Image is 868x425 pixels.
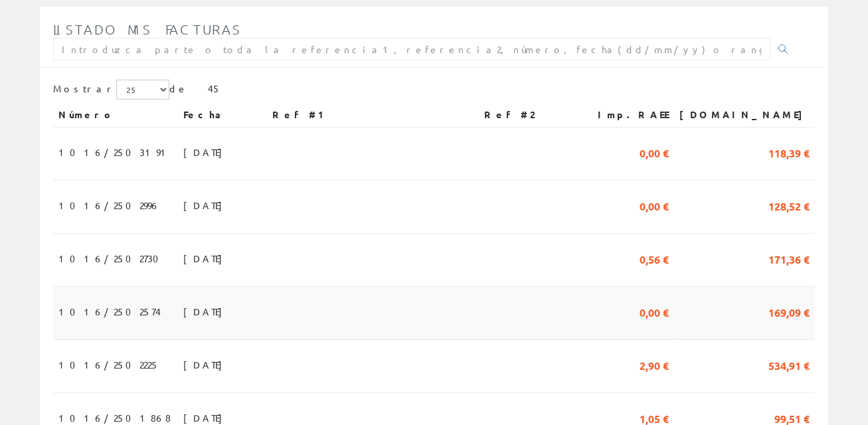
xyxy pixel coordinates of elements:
[574,103,674,127] th: Imp.RAEE
[479,103,574,127] th: Ref #2
[768,247,810,270] span: 171,36 €
[768,141,810,163] span: 118,39 €
[183,300,229,323] span: [DATE]
[640,300,669,323] span: 0,00 €
[640,194,669,216] span: 0,00 €
[640,247,669,270] span: 0,56 €
[53,38,770,60] input: Introduzca parte o toda la referencia1, referencia2, número, fecha(dd/mm/yy) o rango de fechas(dd...
[58,247,167,270] span: 1016/2502730
[768,300,810,323] span: 169,09 €
[674,103,815,127] th: [DOMAIN_NAME]
[58,141,171,163] span: 1016/2503191
[178,103,267,127] th: Fecha
[183,247,229,270] span: [DATE]
[58,300,161,323] span: 1016/2502574
[640,353,669,376] span: 2,90 €
[768,194,810,216] span: 128,52 €
[53,80,815,103] div: de 45
[58,194,161,216] span: 1016/2502996
[53,80,169,100] label: Mostrar
[53,21,242,37] span: Listado mis facturas
[183,141,229,163] span: [DATE]
[183,353,229,376] span: [DATE]
[768,353,810,376] span: 534,91 €
[58,353,159,376] span: 1016/2502225
[53,103,178,127] th: Número
[183,194,229,216] span: [DATE]
[640,141,669,163] span: 0,00 €
[267,103,479,127] th: Ref #1
[116,80,169,100] select: Mostrar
